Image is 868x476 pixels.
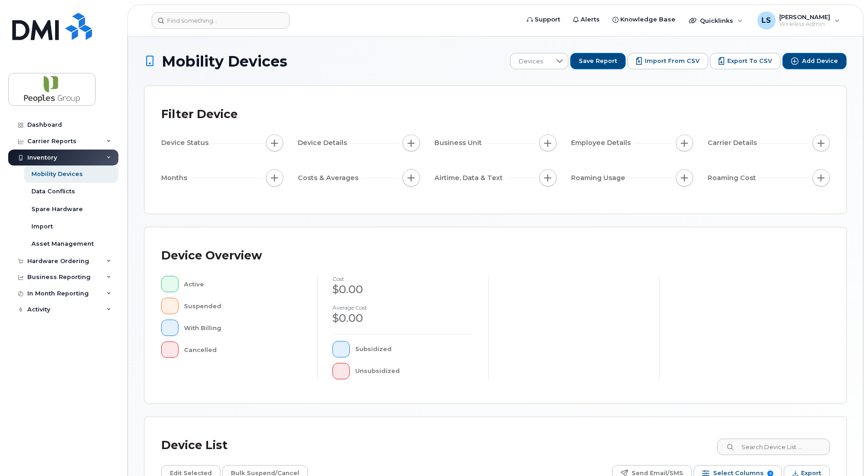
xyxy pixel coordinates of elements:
[708,138,760,148] span: Carrier Details
[717,439,830,455] input: Search Device List ...
[184,341,303,358] div: Cancelled
[579,57,617,65] span: Save Report
[645,57,700,65] span: Import from CSV
[434,138,485,148] span: Business Unit
[161,244,262,268] div: Device Overview
[298,173,361,183] span: Costs & Averages
[161,173,190,183] span: Months
[355,341,474,357] div: Subsidized
[727,57,772,65] span: Export to CSV
[332,305,474,310] h4: Average cost
[161,138,211,148] span: Device Status
[355,363,474,379] div: Unsubsidized
[298,138,350,148] span: Device Details
[571,173,628,183] span: Roaming Usage
[332,310,474,326] div: $0.00
[571,138,633,148] span: Employee Details
[434,173,505,183] span: Airtime, Data & Text
[184,276,303,292] div: Active
[570,53,626,69] button: Save Report
[332,276,474,282] h4: cost
[162,53,287,69] span: Mobility Devices
[802,57,838,65] span: Add Device
[184,298,303,314] div: Suspended
[161,103,238,126] div: Filter Device
[710,53,781,69] button: Export to CSV
[628,53,708,69] button: Import from CSV
[511,53,551,70] span: Devices
[184,320,303,336] div: With Billing
[161,434,228,457] div: Device List
[708,173,759,183] span: Roaming Cost
[782,53,847,69] button: Add Device
[332,282,474,297] div: $0.00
